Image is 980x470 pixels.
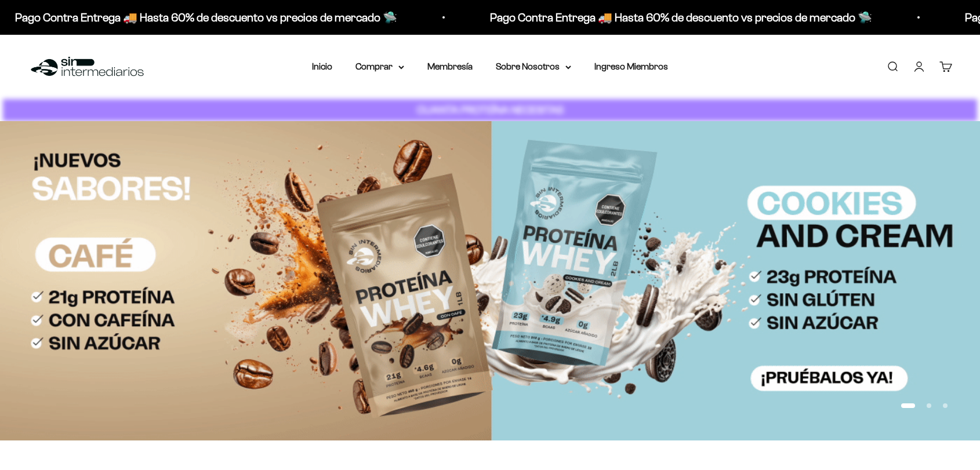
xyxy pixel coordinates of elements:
p: Pago Contra Entrega 🚚 Hasta 60% de descuento vs precios de mercado 🛸 [14,8,397,27]
summary: Comprar [355,59,404,74]
strong: CUANTA PROTEÍNA NECESITAS [417,104,564,116]
p: Pago Contra Entrega 🚚 Hasta 60% de descuento vs precios de mercado 🛸 [489,8,872,27]
a: Ingreso Miembros [594,61,668,71]
summary: Sobre Nosotros [496,59,571,74]
a: Membresía [427,61,473,71]
a: Inicio [312,61,332,71]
